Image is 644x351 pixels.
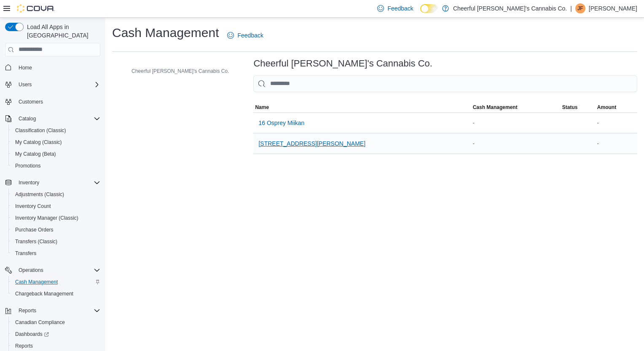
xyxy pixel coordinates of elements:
[15,127,66,134] span: Classification (Classic)
[420,4,438,13] input: Dark Mode
[112,24,219,41] h1: Cash Management
[253,58,432,69] h3: Cheerful [PERSON_NAME]'s Cannabis Co.
[12,225,57,235] a: Purchase Orders
[2,305,104,316] button: Reports
[8,276,104,288] button: Cash Management
[12,201,54,211] a: Inventory Count
[8,316,104,328] button: Canadian Compliance
[237,31,263,40] span: Feedback
[15,306,100,316] span: Reports
[15,63,35,73] a: Home
[15,215,78,221] span: Inventory Manager (Classic)
[253,102,471,112] button: Name
[12,137,65,147] a: My Catalog (Classic)
[12,341,100,351] span: Reports
[12,189,100,199] span: Adjustments (Classic)
[8,148,104,160] button: My Catalog (Beta)
[15,203,51,210] span: Inventory Count
[387,4,413,13] span: Feedback
[12,201,100,211] span: Inventory Count
[8,136,104,148] button: My Catalog (Classic)
[12,341,36,351] a: Reports
[2,264,104,276] button: Operations
[8,224,104,236] button: Purchase Orders
[120,66,232,76] button: Cheerful [PERSON_NAME]'s Cannabis Co.
[15,265,100,275] span: Operations
[15,265,47,275] button: Operations
[471,102,561,112] button: Cash Management
[24,23,100,40] span: Load All Apps in [GEOGRAPHIC_DATA]
[12,277,61,287] a: Cash Management
[8,328,104,340] a: Dashboards
[19,98,43,105] span: Customers
[255,114,308,131] button: 16 Osprey Miikan
[8,236,104,247] button: Transfers (Classic)
[12,213,100,223] span: Inventory Manager (Classic)
[15,178,43,188] button: Inventory
[8,189,104,200] button: Adjustments (Classic)
[8,125,104,136] button: Classification (Classic)
[15,331,49,338] span: Dashboards
[15,178,100,188] span: Inventory
[12,329,100,339] span: Dashboards
[597,104,616,111] span: Amount
[596,138,637,149] div: -
[15,191,64,198] span: Adjustments (Classic)
[2,113,104,125] button: Catalog
[15,306,40,316] button: Reports
[19,179,39,186] span: Inventory
[15,226,54,233] span: Purchase Orders
[2,177,104,189] button: Inventory
[561,102,596,112] button: Status
[253,75,637,92] input: This is a search bar. As you type, the results lower in the page will automatically filter.
[12,289,77,299] a: Chargeback Management
[15,238,57,245] span: Transfers (Classic)
[420,13,421,13] span: Dark Mode
[12,248,100,258] span: Transfers
[596,118,637,128] div: -
[12,161,100,171] span: Promotions
[8,288,104,300] button: Chargeback Management
[15,290,73,297] span: Chargeback Management
[15,151,56,157] span: My Catalog (Beta)
[596,102,637,112] button: Amount
[12,289,100,299] span: Chargeback Management
[19,307,36,314] span: Reports
[15,97,46,107] a: Customers
[562,104,578,111] span: Status
[575,3,585,13] div: Jason Fitzpatrick
[19,81,32,88] span: Users
[12,277,100,287] span: Cash Management
[15,279,58,285] span: Cash Management
[471,138,561,149] div: -
[12,213,82,223] a: Inventory Manager (Classic)
[15,250,36,257] span: Transfers
[15,80,100,90] span: Users
[19,64,32,71] span: Home
[15,62,100,73] span: Home
[15,114,100,124] span: Catalog
[8,247,104,259] button: Transfers
[8,200,104,212] button: Inventory Count
[15,96,100,107] span: Customers
[12,317,68,327] a: Canadian Compliance
[2,79,104,90] button: Users
[15,114,39,124] button: Catalog
[131,68,229,74] span: Cheerful [PERSON_NAME]'s Cannabis Co.
[8,160,104,172] button: Promotions
[17,4,55,13] img: Cova
[570,3,572,13] p: |
[589,3,637,13] p: [PERSON_NAME]
[12,225,100,235] span: Purchase Orders
[19,267,43,274] span: Operations
[471,118,561,128] div: -
[15,319,65,326] span: Canadian Compliance
[12,149,100,159] span: My Catalog (Beta)
[15,343,33,349] span: Reports
[577,3,583,13] span: JF
[15,162,41,169] span: Promotions
[12,237,100,247] span: Transfers (Classic)
[12,189,67,199] a: Adjustments (Classic)
[255,135,369,152] button: [STREET_ADDRESS][PERSON_NAME]
[15,139,62,146] span: My Catalog (Classic)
